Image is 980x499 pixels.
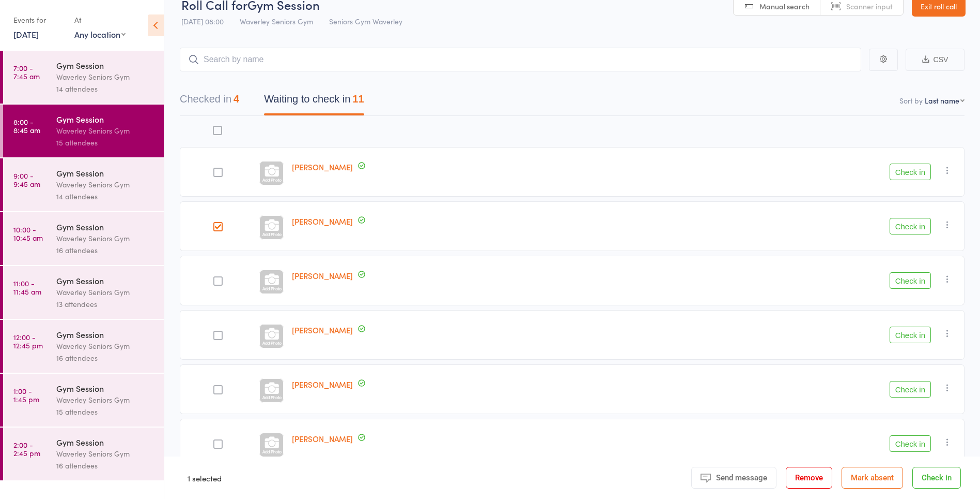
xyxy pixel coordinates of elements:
button: Check in [890,218,931,234]
button: CSV [906,49,965,71]
div: Waverley Seniors Gym [56,232,155,244]
div: 14 attendees [56,190,155,202]
span: Scanner input [846,1,893,11]
a: 9:00 -9:45 amGym SessionWaverley Seniors Gym14 attendees [3,158,164,211]
div: Waverley Seniors Gym [56,340,155,352]
div: Gym Session [56,113,155,125]
div: Gym Session [56,275,155,286]
div: 16 attendees [56,244,155,256]
button: Send message [691,467,776,489]
div: Any location [74,28,126,40]
time: 9:00 - 9:45 am [13,171,40,188]
button: Mark absent [842,467,903,489]
button: Check in [890,327,931,343]
span: Waverley Seniors Gym [240,16,313,26]
div: Waverley Seniors Gym [56,125,155,137]
a: 1:00 -1:45 pmGym SessionWaverley Seniors Gym15 attendees [3,374,164,427]
span: Manual search [759,1,810,11]
button: Check in [890,164,931,180]
input: Search by name [180,48,861,71]
div: 15 attendees [56,406,155,418]
time: 8:00 - 8:45 am [13,118,40,134]
a: [PERSON_NAME] [292,325,353,335]
div: 4 [234,93,239,105]
div: Gym Session [56,436,155,448]
div: Gym Session [56,383,155,394]
div: Waverley Seniors Gym [56,286,155,298]
div: 1 selected [188,467,222,489]
div: Gym Session [56,221,155,232]
a: 8:00 -8:45 amGym SessionWaverley Seniors Gym15 attendees [3,105,164,157]
div: At [74,11,126,28]
time: 1:00 - 1:45 pm [13,387,39,403]
a: [PERSON_NAME] [292,216,353,227]
button: Check in [890,435,931,452]
a: [PERSON_NAME] [292,433,353,444]
time: 2:00 - 2:45 pm [13,441,40,457]
div: Waverley Seniors Gym [56,71,155,83]
label: Sort by [899,95,923,106]
div: 16 attendees [56,352,155,364]
a: [PERSON_NAME] [292,270,353,281]
div: Last name [925,95,959,106]
div: 16 attendees [56,460,155,472]
div: Gym Session [56,329,155,340]
button: Check in [890,381,931,398]
div: 11 [352,93,364,105]
button: Waiting to check in11 [264,88,364,115]
a: [PERSON_NAME] [292,379,353,390]
div: Waverley Seniors Gym [56,179,155,190]
div: 14 attendees [56,83,155,95]
div: Waverley Seniors Gym [56,448,155,460]
div: Gym Session [56,167,155,179]
button: Remove [786,467,832,489]
div: Gym Session [56,60,155,71]
time: 12:00 - 12:45 pm [13,333,43,349]
a: 12:00 -12:45 pmGym SessionWaverley Seniors Gym16 attendees [3,320,164,373]
button: Checked in4 [180,88,239,115]
span: Seniors Gym Waverley [329,16,402,26]
span: [DATE] 08:00 [181,16,224,26]
time: 7:00 - 7:45 am [13,64,40,80]
div: Events for [13,11,64,28]
div: 13 attendees [56,298,155,310]
a: 11:00 -11:45 amGym SessionWaverley Seniors Gym13 attendees [3,266,164,319]
a: 10:00 -10:45 amGym SessionWaverley Seniors Gym16 attendees [3,212,164,265]
time: 10:00 - 10:45 am [13,225,43,242]
button: Check in [912,467,961,489]
button: Check in [890,272,931,289]
a: 2:00 -2:45 pmGym SessionWaverley Seniors Gym16 attendees [3,428,164,480]
a: 7:00 -7:45 amGym SessionWaverley Seniors Gym14 attendees [3,51,164,104]
time: 11:00 - 11:45 am [13,279,41,296]
span: Send message [716,473,767,482]
a: [PERSON_NAME] [292,162,353,172]
div: 15 attendees [56,137,155,149]
div: Waverley Seniors Gym [56,394,155,406]
a: [DATE] [13,28,39,40]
